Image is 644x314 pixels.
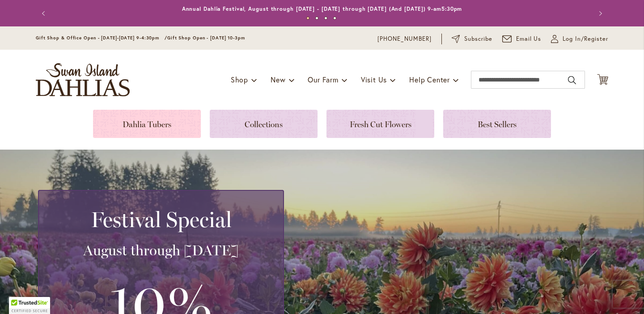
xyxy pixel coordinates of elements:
[590,4,608,22] button: Next
[50,207,272,232] h2: Festival Special
[315,17,318,20] button: 2 of 4
[308,75,338,84] span: Our Farm
[452,34,492,43] a: Subscribe
[36,63,130,96] a: store logo
[231,75,248,84] span: Shop
[502,34,542,43] a: Email Us
[333,17,336,20] button: 4 of 4
[324,17,327,20] button: 3 of 4
[464,34,492,43] span: Subscribe
[306,17,309,20] button: 1 of 4
[361,75,387,84] span: Visit Us
[551,34,608,43] a: Log In/Register
[36,35,167,41] span: Gift Shop & Office Open - [DATE]-[DATE] 9-4:30pm /
[271,75,285,84] span: New
[563,34,608,43] span: Log In/Register
[36,4,54,22] button: Previous
[182,5,462,12] a: Annual Dahlia Festival, August through [DATE] - [DATE] through [DATE] (And [DATE]) 9-am5:30pm
[50,241,272,259] h3: August through [DATE]
[167,35,245,41] span: Gift Shop Open - [DATE] 10-3pm
[409,75,450,84] span: Help Center
[377,34,432,43] a: [PHONE_NUMBER]
[516,34,542,43] span: Email Us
